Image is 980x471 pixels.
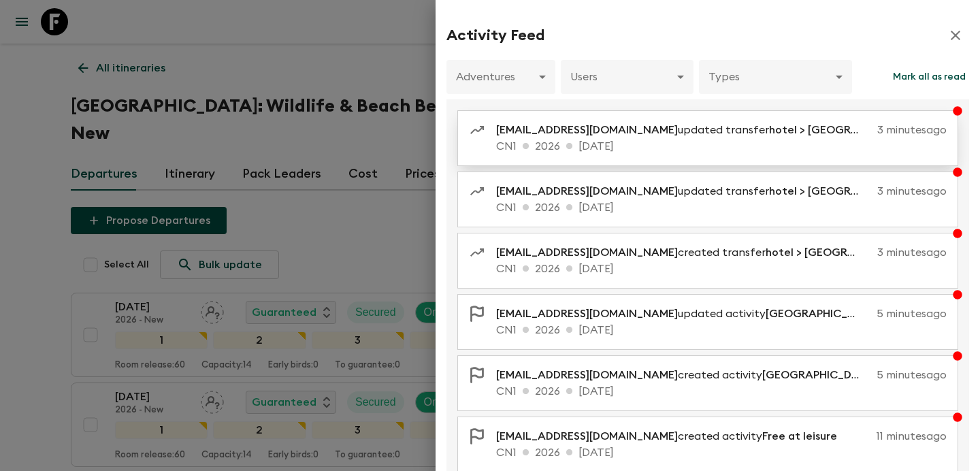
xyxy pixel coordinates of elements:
p: CN1 2026 [DATE] [496,261,947,277]
div: Types [699,58,852,96]
p: updated transfer [496,183,872,199]
h2: Activity Feed [446,27,544,44]
p: created transfer [496,244,872,261]
button: Mark all as read [889,60,969,94]
p: CN1 2026 [DATE] [496,199,947,216]
p: CN1 2026 [DATE] [496,138,947,155]
p: updated transfer [496,122,872,138]
span: [EMAIL_ADDRESS][DOMAIN_NAME] [496,247,678,258]
span: [EMAIL_ADDRESS][DOMAIN_NAME] [496,431,678,442]
span: Free at leisure [762,431,837,442]
p: 11 minutes ago [853,428,947,444]
span: [EMAIL_ADDRESS][DOMAIN_NAME] [496,125,678,135]
span: [EMAIL_ADDRESS][DOMAIN_NAME] [496,308,678,319]
span: [EMAIL_ADDRESS][DOMAIN_NAME] [496,370,678,380]
p: 3 minutes ago [877,183,947,199]
p: updated activity [496,306,871,322]
p: 3 minutes ago [877,122,947,138]
p: 5 minutes ago [877,306,947,322]
span: [EMAIL_ADDRESS][DOMAIN_NAME] [496,186,678,197]
p: 3 minutes ago [877,244,947,261]
p: created activity [496,428,848,444]
p: CN1 2026 [DATE] [496,322,947,338]
p: created activity [496,367,871,383]
div: Users [561,58,693,96]
div: Adventures [446,58,555,96]
p: CN1 2026 [DATE] [496,383,947,400]
p: CN1 2026 [DATE] [496,444,947,461]
p: 5 minutes ago [877,367,947,383]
